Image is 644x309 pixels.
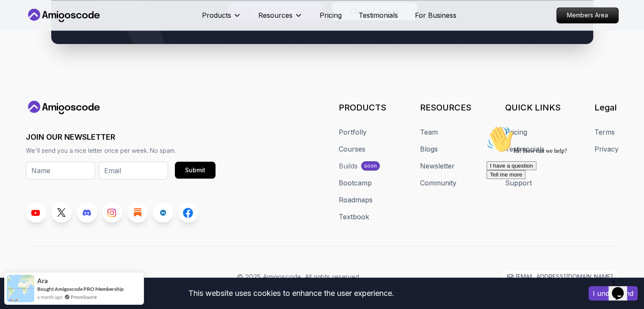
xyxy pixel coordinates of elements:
[26,146,216,155] p: We'll send you a nice letter once per week. No spam.
[339,195,373,205] a: Roadmaps
[26,202,46,223] a: Youtube link
[71,293,97,301] a: ProveSource
[99,162,168,179] input: Email
[339,127,367,137] a: Portfolly
[557,8,618,23] p: Members Area
[415,10,456,20] a: For Business
[37,286,54,292] span: Bought
[178,202,199,223] a: Facebook link
[102,202,122,223] a: Instagram link
[505,102,561,113] h3: QUICK LINKS
[320,10,342,20] a: Pricing
[37,293,62,301] span: a month ago
[3,3,156,57] div: 👋Hi! How can we help?I have a questionTell me more
[37,277,48,284] span: Ara
[3,3,30,30] img: :wave:
[589,286,638,301] button: Accept cookies
[202,10,241,27] button: Products
[501,270,619,283] a: [EMAIL_ADDRESS][DOMAIN_NAME]
[3,39,53,48] button: I have a question
[7,275,34,302] img: provesource social proof notification image
[556,7,619,23] a: Members Area
[127,202,148,223] a: Blog link
[55,286,124,292] a: Amigoscode PRO Membership
[339,102,386,113] h3: PRODUCTS
[515,273,613,281] p: [EMAIL_ADDRESS][DOMAIN_NAME]
[77,202,97,223] a: Discord link
[483,122,636,271] iframe: chat widget
[339,212,369,222] a: Textbook
[339,178,372,188] a: Bootcamp
[364,163,377,169] p: soon
[420,178,456,188] a: Community
[237,272,361,282] p: © 2025 Amigoscode. All rights reserved.
[258,10,293,20] p: Resources
[202,10,231,20] p: Products
[185,166,205,174] div: Submit
[339,161,358,171] div: Builds
[420,144,438,154] a: Blogs
[153,202,173,223] a: LinkedIn link
[26,162,95,179] input: Name
[3,25,84,32] span: Hi! How can we help?
[6,284,576,303] div: This website uses cookies to enhance the user experience.
[608,275,636,301] iframe: chat widget
[3,48,42,57] button: Tell me more
[359,10,398,20] a: Testimonials
[420,161,455,171] a: Newsletter
[420,102,471,113] h3: RESOURCES
[175,162,216,179] button: Submit
[339,144,365,154] a: Courses
[258,10,303,27] button: Resources
[594,102,619,113] h3: Legal
[420,127,438,137] a: Team
[26,131,216,143] h3: JOIN OUR NEWSLETTER
[51,202,72,223] a: Twitter link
